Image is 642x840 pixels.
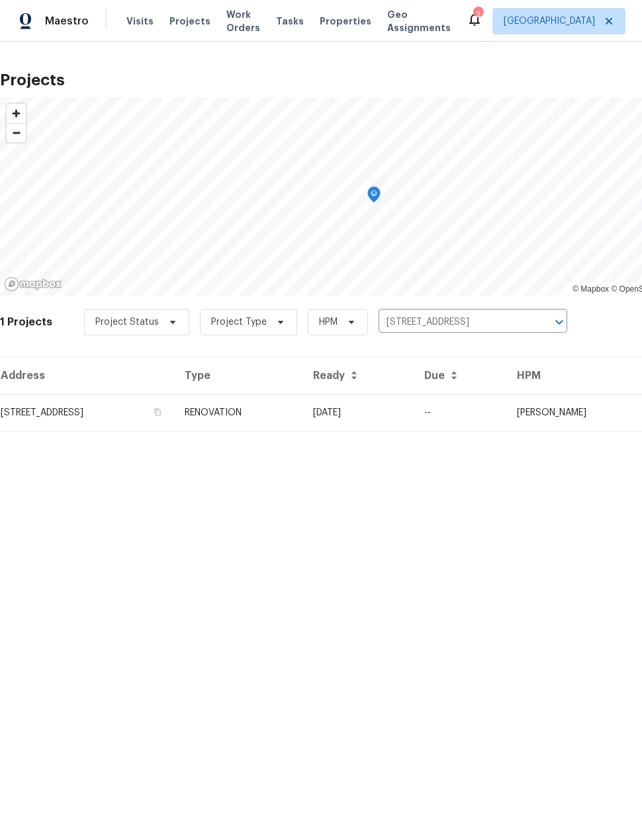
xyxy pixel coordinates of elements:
[573,284,609,294] a: Mapbox
[45,15,89,28] span: Maestro
[414,357,506,394] th: Due
[302,357,414,394] th: Ready
[550,313,569,331] button: Open
[226,8,260,34] span: Work Orders
[152,406,163,418] button: Copy Address
[414,394,506,431] td: --
[387,8,451,34] span: Geo Assignments
[174,357,302,394] th: Type
[169,15,210,28] span: Projects
[4,276,62,292] a: Mapbox homepage
[320,15,371,28] span: Properties
[211,315,267,329] span: Project Type
[302,394,414,431] td: Acq COE 2025-09-12T00:00:00.000Z
[473,8,482,21] div: 2
[367,187,381,207] div: Map marker
[7,104,26,123] button: Zoom in
[174,394,302,431] td: RENOVATION
[95,315,159,329] span: Project Status
[276,17,304,26] span: Tasks
[319,315,338,329] span: HPM
[126,15,154,28] span: Visits
[7,124,26,142] span: Zoom out
[504,15,595,28] span: [GEOGRAPHIC_DATA]
[379,312,530,333] input: Search projects
[7,123,26,142] button: Zoom out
